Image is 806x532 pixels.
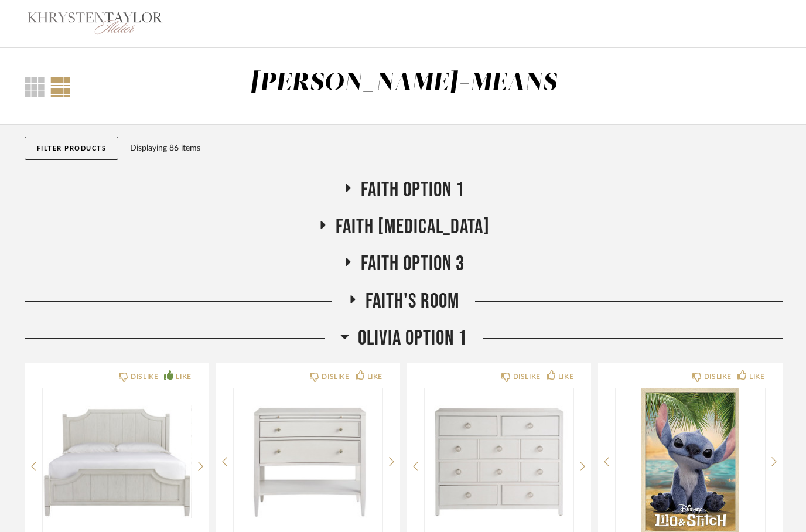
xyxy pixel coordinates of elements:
span: Olivia Option 1 [358,326,467,351]
div: [PERSON_NAME]-MEANS [250,71,557,96]
button: Filter Products [25,137,119,160]
div: DISLIKE [704,371,732,383]
span: Faith [MEDICAL_DATA] [336,214,490,240]
div: LIKE [176,371,191,383]
span: Faith's Room [366,289,459,314]
span: Faith Option 3 [361,251,465,277]
div: LIKE [367,371,382,383]
div: DISLIKE [513,371,541,383]
img: c886a1ef-1321-4f3f-ad40-413a1871f352.png [25,1,165,47]
div: DISLIKE [322,371,349,383]
div: DISLIKE [131,371,158,383]
div: LIKE [749,371,764,383]
span: Faith Option 1 [361,178,465,203]
div: Displaying 86 items [130,142,777,155]
div: LIKE [558,371,573,383]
